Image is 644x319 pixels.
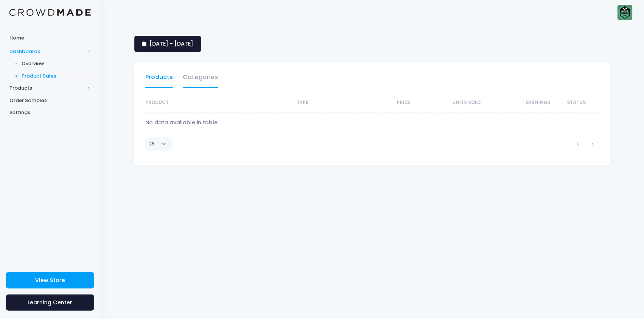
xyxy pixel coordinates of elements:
[145,93,293,113] th: Product: activate to sort column ascending
[145,112,599,133] td: No data available in table
[411,93,481,113] th: Units Sold: activate to sort column ascending
[293,93,341,113] th: Type: activate to sort column ascending
[22,60,91,67] span: Overview
[134,36,201,52] a: [DATE] - [DATE]
[9,48,84,55] span: Dashboards
[145,70,173,88] a: Products
[481,93,551,113] th: Earnings: activate to sort column ascending
[9,84,84,92] span: Products
[9,34,91,42] span: Home
[22,72,91,80] span: Product Sales
[35,276,65,284] span: View Store
[551,93,599,113] th: Status: activate to sort column ascending
[618,5,633,20] img: User
[183,70,218,88] a: Categories
[149,40,193,47] span: [DATE] - [DATE]
[9,9,91,16] img: Logo
[28,299,72,306] span: Learning Center
[6,295,94,311] a: Learning Center
[9,109,91,116] span: Settings
[6,272,94,288] a: View Store
[341,93,411,113] th: Price: activate to sort column ascending
[9,97,91,104] span: Order Samples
